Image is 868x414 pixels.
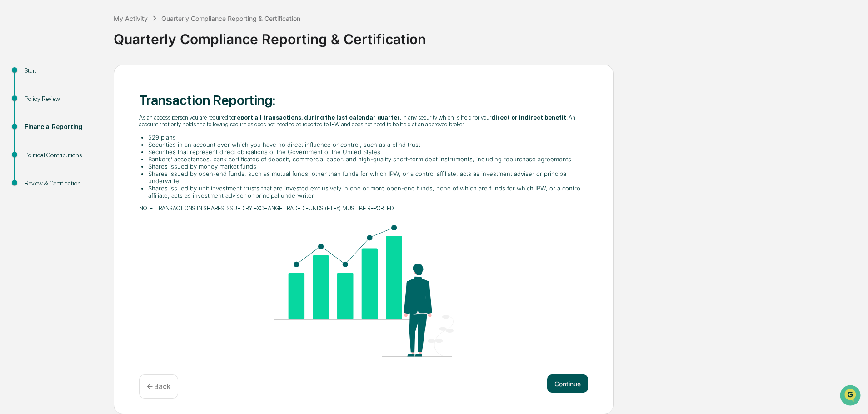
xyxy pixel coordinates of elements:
li: 529 plans [148,134,588,141]
span: Data Lookup [18,132,57,141]
li: Securities in an account over which you have no direct influence or control, such as a blind trust [148,141,588,148]
img: Transaction Reporting [274,225,453,357]
div: Political Contributions [25,150,99,160]
a: 🗄️Attestations [62,111,116,127]
span: Attestations [75,115,113,124]
div: My Activity [114,15,148,22]
a: 🔎Data Lookup [5,128,61,145]
p: As an access person you are required to , in any security which is held for your . An account tha... [139,114,588,128]
div: Review & Certification [25,179,99,188]
div: 🖐️ [9,115,16,123]
div: Start [25,66,99,75]
li: Shares issued by open-end funds, such as mutual funds, other than funds for which IPW, or a contr... [148,170,588,185]
iframe: Open customer support [839,384,863,409]
p: NOTE: TRANSACTIONS IN SHARES ISSUED BY EXCHANGE TRADED FUNDS (ETFs) MUST BE REPORTED [139,205,588,212]
li: Bankers’ acceptances, bank certificates of deposit, commercial paper, and high-quality short-term... [148,155,588,163]
p: How can we help? [9,19,165,34]
img: 1746055101610-c473b297-6a78-478c-a979-82029cc54cd1 [9,70,25,86]
div: Quarterly Compliance Reporting & Certification [114,24,863,47]
div: We're available if you need us! [31,79,115,86]
strong: report all transactions, during the last calendar quarter [234,114,400,121]
li: Shares issued by money market funds [148,163,588,170]
li: Shares issued by unit investment trusts that are invested exclusively in one or more open-end fun... [148,185,588,199]
span: Pylon [90,154,110,161]
span: Preclearance [18,115,59,124]
a: Powered byPylon [64,154,110,161]
div: 🗄️ [66,115,73,123]
a: 🖐️Preclearance [5,111,62,127]
button: Start new chat [155,72,165,83]
strong: direct or indirect benefit [491,114,566,121]
button: Continue [547,374,588,393]
div: Transaction Reporting : [139,92,588,108]
div: Start new chat [31,70,149,79]
p: ← Back [147,382,170,391]
div: 🔎 [9,133,16,140]
div: Financial Reporting [25,122,99,132]
li: Securities that represent direct obligations of the Government of the United States [148,148,588,155]
div: Policy Review [25,94,99,104]
div: Quarterly Compliance Reporting & Certification [161,15,300,22]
